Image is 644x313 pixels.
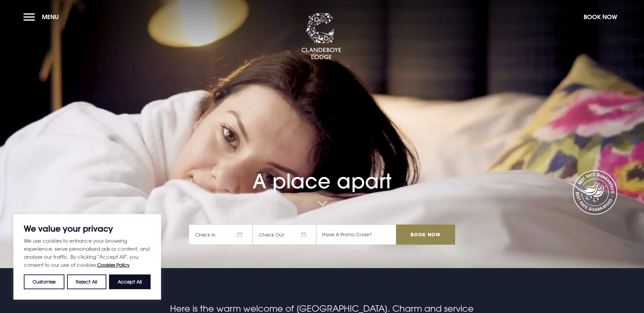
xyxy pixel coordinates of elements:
[316,225,396,245] input: Have A Promo Code?
[67,274,106,289] button: Reject All
[189,150,455,193] h1: A place apart
[24,225,151,233] p: We value your privacy
[109,274,151,289] button: Accept All
[24,237,151,269] p: We use cookies to enhance your browsing experience, serve personalised ads or content, and analys...
[301,13,341,60] img: Clandeboye Lodge
[396,225,455,245] input: Book Now
[580,10,621,24] button: Book Now
[42,13,59,21] span: Menu
[97,262,130,268] a: Cookies Policy
[13,214,161,300] div: We value your privacy
[189,225,253,245] span: Check In
[24,274,64,289] button: Customise
[23,10,62,24] button: Menu
[253,225,316,245] span: Check Out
